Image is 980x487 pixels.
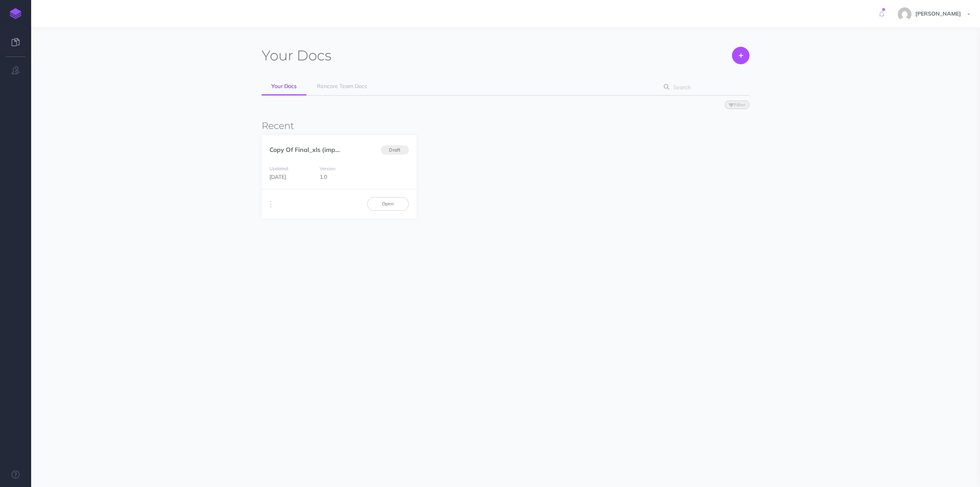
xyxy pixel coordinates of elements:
[262,78,306,95] a: Your Docs
[367,197,409,210] a: Open
[320,173,327,180] span: 1.0
[320,166,336,171] small: Version:
[269,173,286,180] span: [DATE]
[898,7,911,21] img: 144ae60c011ffeabe18c6ddfbe14a5c9.jpg
[271,83,297,90] span: Your Docs
[317,83,367,90] span: Rencore Team Docs
[671,80,737,94] input: Search
[725,101,750,109] button: Filter
[269,146,340,154] a: Copy Of Final_xls (imp...
[262,47,293,64] span: Your
[270,199,272,210] i: More actions
[269,166,289,171] small: Updated:
[307,78,377,95] a: Rencore Team Docs
[262,121,750,131] h3: Recent
[262,47,331,64] h1: Docs
[10,8,21,19] img: logo-mark.svg
[911,10,965,17] span: [PERSON_NAME]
